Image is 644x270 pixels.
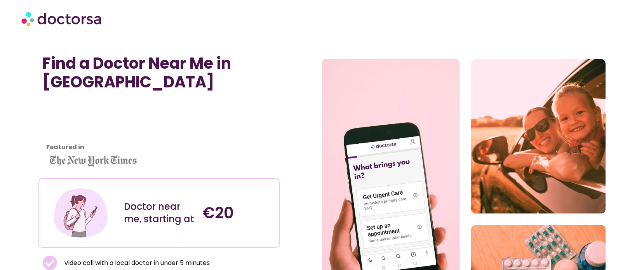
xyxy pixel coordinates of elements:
img: Illustration depicting a young woman in a casual outfit, engaged with her smartphone. She has a p... [52,185,109,241]
h1: Find a Doctor Near Me in [GEOGRAPHIC_DATA] [42,54,275,91]
h4: €20 [202,204,273,222]
span: Video call with a local doctor in under 5 minutes [62,258,210,268]
iframe: Customer reviews powered by Trustpilot [42,99,112,157]
strong: Featured in [46,143,84,152]
div: Doctor near me, starting at [124,200,195,225]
